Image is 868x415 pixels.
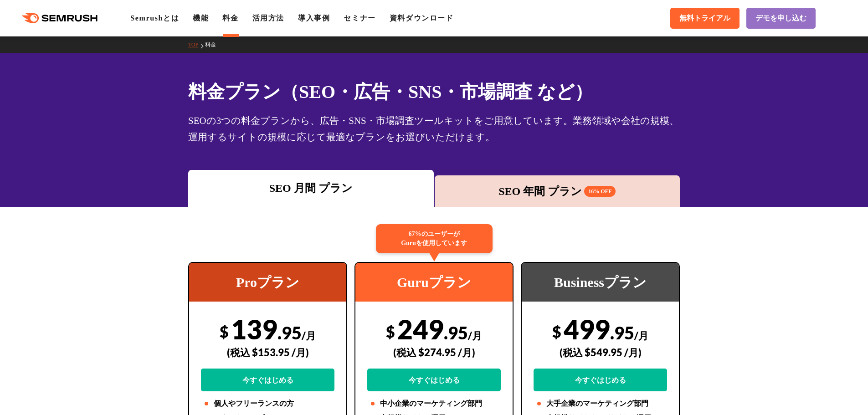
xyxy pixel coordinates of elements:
div: (税込 $549.95 /月) [534,336,667,369]
a: 料金 [222,14,238,22]
span: $ [386,322,395,341]
span: /月 [468,329,482,342]
div: 139 [201,313,334,391]
span: .95 [277,322,302,343]
span: $ [552,322,561,341]
div: Proプラン [189,263,346,302]
a: 今すぐはじめる [201,369,334,391]
span: .95 [610,322,634,343]
span: /月 [302,329,316,342]
a: 導入事例 [298,14,330,22]
span: 16% OFF [584,186,616,197]
div: (税込 $153.95 /月) [201,336,334,369]
span: 無料トライアル [679,14,730,23]
a: 活用方法 [252,14,284,22]
div: SEO 月間 プラン [193,180,429,196]
a: Semrushとは [130,14,179,22]
div: Businessプラン [522,263,679,302]
span: $ [220,322,229,341]
a: デモを申し込む [746,8,816,29]
li: 大手企業のマーケティング部門 [534,398,667,409]
span: デモを申し込む [755,14,806,23]
div: Guruプラン [355,263,513,302]
a: 今すぐはじめる [367,369,501,391]
a: 資料ダウンロード [390,14,454,22]
a: セミナー [344,14,375,22]
span: /月 [634,329,648,342]
div: SEOの3つの料金プランから、広告・SNS・市場調査ツールキットをご用意しています。業務領域や会社の規模、運用するサイトの規模に応じて最適なプランをお選びいただけます。 [188,113,680,145]
a: 無料トライアル [670,8,740,29]
li: 中小企業のマーケティング部門 [367,398,501,409]
a: 今すぐはじめる [534,369,667,391]
div: (税込 $274.95 /月) [367,336,501,369]
div: 249 [367,313,501,391]
a: TOP [188,41,205,48]
div: 499 [534,313,667,391]
li: 個人やフリーランスの方 [201,398,334,409]
h1: 料金プラン（SEO・広告・SNS・市場調査 など） [188,78,680,105]
div: SEO 年間 プラン [439,183,676,200]
a: 機能 [193,14,209,22]
span: .95 [444,322,468,343]
a: 料金 [205,41,223,48]
div: 67%のユーザーが Guruを使用しています [376,224,493,253]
